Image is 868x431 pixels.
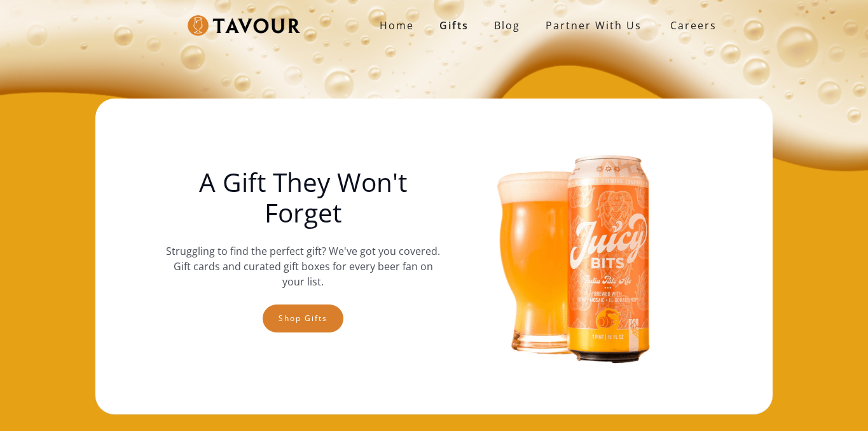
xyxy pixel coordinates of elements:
[367,13,427,38] a: Home
[481,13,533,38] a: Blog
[427,13,481,38] a: Gifts
[263,304,343,332] a: Shop gifts
[165,243,440,289] p: Struggling to find the perfect gift? We've got you covered. Gift cards and curated gift boxes for...
[654,8,726,43] a: Careers
[165,167,440,228] h1: A Gift They Won't Forget
[533,13,654,38] a: partner with us
[380,18,414,32] strong: Home
[670,13,717,38] strong: Careers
